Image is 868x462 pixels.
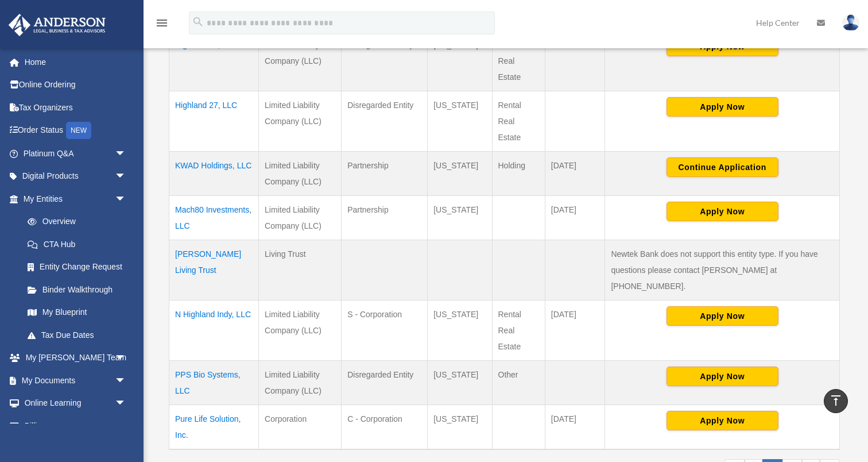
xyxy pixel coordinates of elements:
[259,301,342,361] td: Limited Liability Company (LLC)
[342,405,428,450] td: C - Corporation
[666,367,778,386] button: Apply Now
[8,165,144,188] a: Digital Productsarrow_drop_down
[605,240,840,301] td: Newtek Bank does not support this entity type. If you have questions please contact [PERSON_NAME]...
[115,187,138,211] span: arrow_drop_down
[666,97,778,117] button: Apply Now
[16,233,138,256] a: CTA Hub
[342,152,428,196] td: Partnership
[428,196,492,240] td: [US_STATE]
[492,91,545,152] td: Rental Real Estate
[66,122,91,139] div: NEW
[259,240,342,301] td: Living Trust
[115,346,138,370] span: arrow_drop_down
[428,152,492,196] td: [US_STATE]
[492,361,545,405] td: Other
[842,14,859,31] img: User Pic
[169,91,259,152] td: Highland 27, LLC
[16,278,138,301] a: Binder Walkthrough
[8,142,144,165] a: Platinum Q&Aarrow_drop_down
[115,142,138,165] span: arrow_drop_down
[428,301,492,361] td: [US_STATE]
[8,51,144,74] a: Home
[259,91,342,152] td: Limited Liability Company (LLC)
[169,240,259,301] td: [PERSON_NAME] Living Trust
[259,405,342,450] td: Corporation
[169,196,259,240] td: Mach80 Investments, LLC
[16,301,138,324] a: My Blueprint
[8,414,144,437] a: Billingarrow_drop_down
[666,202,778,221] button: Apply Now
[169,301,259,361] td: N Highland Indy, LLC
[342,196,428,240] td: Partnership
[829,394,843,407] i: vertical_align_top
[155,20,169,30] a: menu
[666,411,778,430] button: Apply Now
[115,369,138,392] span: arrow_drop_down
[115,392,138,415] span: arrow_drop_down
[169,361,259,405] td: PPS Bio Systems, LLC
[342,301,428,361] td: S - Corporation
[545,152,605,196] td: [DATE]
[545,405,605,450] td: [DATE]
[16,256,138,279] a: Entity Change Request
[8,392,144,415] a: Online Learningarrow_drop_down
[115,414,138,438] span: arrow_drop_down
[16,324,138,346] a: Tax Due Dates
[8,74,144,97] a: Online Ordering
[428,91,492,152] td: [US_STATE]
[259,31,342,91] td: Limited Liability Company (LLC)
[259,196,342,240] td: Limited Liability Company (LLC)
[666,157,778,177] button: Continue Application
[545,196,605,240] td: [DATE]
[428,361,492,405] td: [US_STATE]
[428,405,492,450] td: [US_STATE]
[8,369,144,392] a: My Documentsarrow_drop_down
[115,165,138,188] span: arrow_drop_down
[492,301,545,361] td: Rental Real Estate
[259,152,342,196] td: Limited Liability Company (LLC)
[169,405,259,450] td: Pure Life Solution, Inc.
[169,31,259,91] td: Highland 25, LLC
[492,152,545,196] td: Holding
[824,389,848,413] a: vertical_align_top
[5,14,109,36] img: Anderson Advisors Platinum Portal
[259,361,342,405] td: Limited Liability Company (LLC)
[169,152,259,196] td: KWAD Holdings, LLC
[342,91,428,152] td: Disregarded Entity
[8,346,144,369] a: My [PERSON_NAME] Teamarrow_drop_down
[342,361,428,405] td: Disregarded Entity
[16,210,132,233] a: Overview
[8,187,138,210] a: My Entitiesarrow_drop_down
[666,306,778,326] button: Apply Now
[492,31,545,91] td: Rental Real Estate
[545,301,605,361] td: [DATE]
[8,96,144,119] a: Tax Organizers
[428,31,492,91] td: [US_STATE]
[342,31,428,91] td: Disregarded Entity
[192,16,204,28] i: search
[8,119,144,143] a: Order StatusNEW
[155,16,169,30] i: menu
